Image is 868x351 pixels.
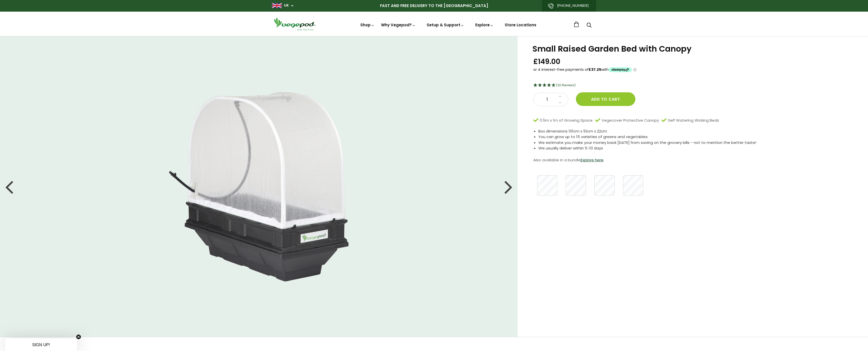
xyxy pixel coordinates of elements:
[539,96,556,103] span: 1
[76,334,81,339] button: Close teaser
[272,3,282,8] img: gb_large.png
[538,128,855,134] li: Box dimensions 101cm x 51cm x 22cm
[556,83,576,87] span: (20 Reviews)
[538,145,855,151] li: We usually deliver within 5-10 days
[475,22,494,28] a: Explore
[533,82,855,89] div: 4.75 Stars - 20 Reviews
[532,45,855,53] h1: Small Raised Garden Bed with Canopy
[533,57,560,66] span: £149.00
[601,118,659,123] span: Vegecover Protective Canopy
[668,118,719,123] span: Self Watering Wicking Beds
[538,140,855,146] li: We estimate you make your money back [DATE] from saving on the grocery bills - not to mention the...
[381,22,416,28] a: Why Vegepod?
[581,157,603,163] a: Explore here
[360,22,374,28] a: Shop
[538,134,855,140] li: You can grow up to 15 varieties of greens and vegetables.
[533,156,855,164] p: Also available in a bundle .
[557,100,563,106] a: Decrease quantity by 1
[587,23,592,28] a: Search
[32,343,50,347] span: SIGN UP!
[540,118,593,123] span: 0.5m x 1m of Growing Space
[505,22,536,28] a: Store Locations
[576,92,635,106] button: Add to cart
[284,3,289,8] a: UK
[272,17,317,31] img: Vegepod
[169,92,348,281] img: Small Raised Garden Bed with Canopy
[427,22,464,28] a: Setup & Support
[557,93,563,100] a: Increase quantity by 1
[5,338,77,351] div: SIGN UP!Close teaser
